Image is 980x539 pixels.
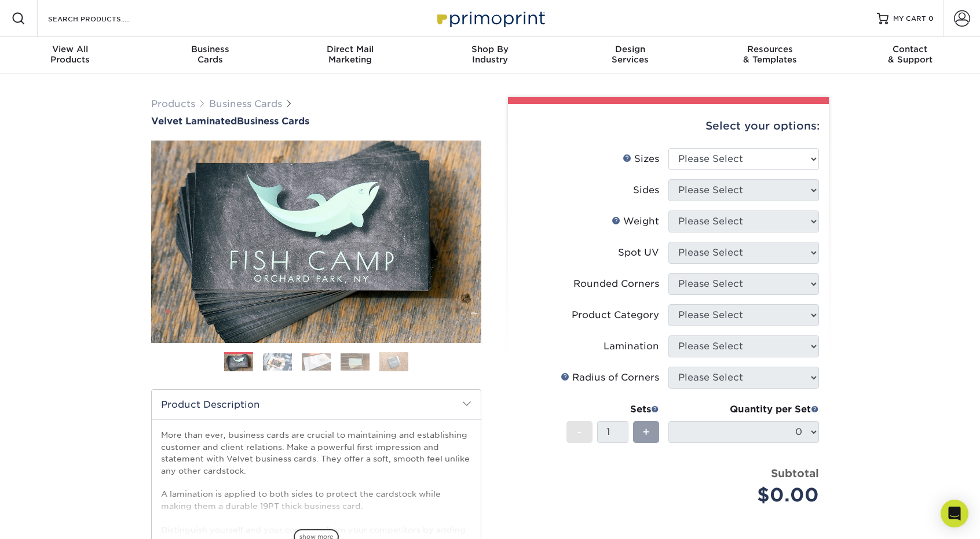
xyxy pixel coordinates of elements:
[302,353,331,371] img: Business Cards 03
[341,353,370,371] img: Business Cards 04
[140,37,280,74] a: BusinessCards
[224,348,253,377] img: Business Cards 01
[668,403,819,416] div: Quantity per Set
[928,14,934,23] span: 0
[642,423,650,441] span: +
[840,37,980,74] a: Contact& Support
[151,116,237,127] span: Velvet Laminated
[47,12,160,25] input: SEARCH PRODUCTS.....
[420,37,560,74] a: Shop ByIndustry
[561,371,659,385] div: Radius of Corners
[263,353,292,371] img: Business Cards 02
[677,481,819,509] div: $0.00
[633,183,659,197] div: Sides
[577,423,582,441] span: -
[151,77,481,407] img: Velvet Laminated 01
[560,44,700,65] div: Services
[280,37,420,74] a: Direct MailMarketing
[152,390,481,419] h2: Product Description
[572,308,659,322] div: Product Category
[517,104,820,148] div: Select your options:
[941,500,968,527] div: Open Intercom Messenger
[209,98,282,109] a: Business Cards
[618,246,659,260] div: Spot UV
[420,44,560,65] div: Industry
[700,44,840,65] div: & Templates
[893,14,926,24] span: MY CART
[560,37,700,74] a: DesignServices
[573,277,659,291] div: Rounded Corners
[379,352,408,372] img: Business Cards 05
[280,44,420,54] span: Direct Mail
[623,152,659,166] div: Sizes
[140,44,280,65] div: Cards
[560,44,700,54] span: Design
[140,44,280,54] span: Business
[700,44,840,54] span: Resources
[840,44,980,65] div: & Support
[151,98,195,109] a: Products
[151,116,481,127] a: Velvet LaminatedBusiness Cards
[151,116,481,127] h1: Business Cards
[612,215,659,228] div: Weight
[432,6,548,31] img: Primoprint
[566,403,659,416] div: Sets
[420,44,560,54] span: Shop By
[700,37,840,74] a: Resources& Templates
[604,339,659,353] div: Lamination
[840,44,980,54] span: Contact
[771,467,819,479] strong: Subtotal
[280,44,420,65] div: Marketing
